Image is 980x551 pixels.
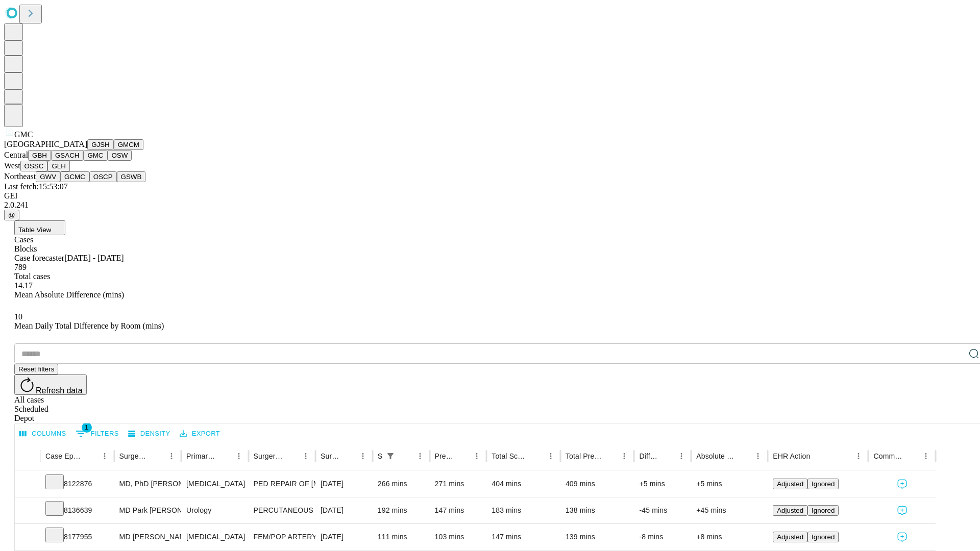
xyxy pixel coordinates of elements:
div: Scheduled In Room Duration [378,452,382,460]
div: +8 mins [696,524,763,550]
button: GMCM [114,139,143,150]
button: Expand [20,529,35,546]
button: Sort [455,449,470,463]
div: PERCUTANEOUS NEPHROSTOLITHOTOMY OVER 2CM [254,497,310,523]
div: MD Park [PERSON_NAME] [119,497,176,523]
div: 1 active filter [383,449,398,463]
button: Expand [20,502,35,520]
button: Menu [544,449,558,463]
span: Adjusted [777,480,803,488]
button: Ignored [807,532,839,542]
div: 266 mins [378,471,425,497]
span: Table View [18,226,51,234]
span: Adjusted [777,533,803,541]
div: Absolute Difference [696,452,736,460]
span: Case forecaster [14,254,64,262]
div: 409 mins [566,471,629,497]
div: 103 mins [435,524,482,550]
div: EHR Action [773,452,810,460]
div: 404 mins [492,471,555,497]
span: Reset filters [18,365,54,373]
span: GMC [14,130,33,139]
button: Sort [284,449,299,463]
div: Total Scheduled Duration [492,452,528,460]
div: Total Predicted Duration [566,452,602,460]
button: Adjusted [773,532,807,542]
button: Refresh data [14,374,87,395]
button: Sort [217,449,232,463]
div: Surgeon Name [119,452,149,460]
span: Adjusted [777,507,803,514]
button: OSW [108,150,132,161]
button: Menu [674,449,689,463]
button: Sort [341,449,356,463]
button: Sort [399,449,413,463]
button: Menu [851,449,866,463]
button: Sort [529,449,544,463]
span: Central [4,151,28,159]
div: 192 mins [378,497,425,523]
span: Ignored [812,507,835,514]
div: 183 mins [492,497,555,523]
div: FEM/POP ARTERY REVASC W/ [MEDICAL_DATA]+[MEDICAL_DATA] [254,524,310,550]
div: [DATE] [321,524,367,550]
button: Adjusted [773,505,807,516]
span: 1 [82,422,92,433]
button: GBH [28,150,51,161]
div: -8 mins [639,524,686,550]
button: Sort [737,449,751,463]
div: Difference [639,452,659,460]
button: Ignored [807,479,839,489]
span: 14.17 [14,281,33,290]
span: Refresh data [36,386,83,395]
button: Show filters [383,449,398,463]
button: Density [126,426,173,442]
span: Ignored [812,480,835,488]
span: [GEOGRAPHIC_DATA] [4,140,87,148]
button: Sort [660,449,674,463]
button: Menu [919,449,933,463]
div: Predicted In Room Duration [435,452,455,460]
button: GMC [83,150,107,161]
button: Reset filters [14,364,58,374]
div: Surgery Date [321,452,340,460]
div: +5 mins [639,471,686,497]
div: [DATE] [321,497,367,523]
div: 8122876 [45,471,109,497]
button: Menu [356,449,370,463]
div: 139 mins [566,524,629,550]
div: Urology [186,497,243,523]
div: +5 mins [696,471,763,497]
button: GLH [47,161,69,171]
div: [MEDICAL_DATA] [186,471,243,497]
button: Menu [164,449,179,463]
span: 10 [14,312,22,321]
div: Case Epic Id [45,452,82,460]
button: GWV [36,171,60,182]
span: 789 [14,263,27,271]
div: MD [PERSON_NAME] [PERSON_NAME] Md [119,524,176,550]
div: MD, PhD [PERSON_NAME] [PERSON_NAME] Md Phd [119,471,176,497]
div: [DATE] [321,471,367,497]
div: 2.0.241 [4,201,976,210]
span: Mean Daily Total Difference by Room (mins) [14,321,164,330]
span: Last fetch: 15:53:07 [4,182,68,191]
span: Northeast [4,172,36,181]
div: -45 mins [639,497,686,523]
button: Show filters [73,425,121,442]
button: Menu [470,449,484,463]
button: Menu [97,449,112,463]
button: @ [4,210,19,220]
button: Sort [83,449,97,463]
button: Export [177,426,223,442]
button: GSWB [117,171,146,182]
div: 111 mins [378,524,425,550]
div: GEI [4,191,976,201]
div: Primary Service [186,452,216,460]
button: Menu [299,449,313,463]
button: Menu [413,449,427,463]
button: Ignored [807,505,839,516]
button: GJSH [87,139,114,150]
button: Menu [751,449,765,463]
span: Total cases [14,272,50,281]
